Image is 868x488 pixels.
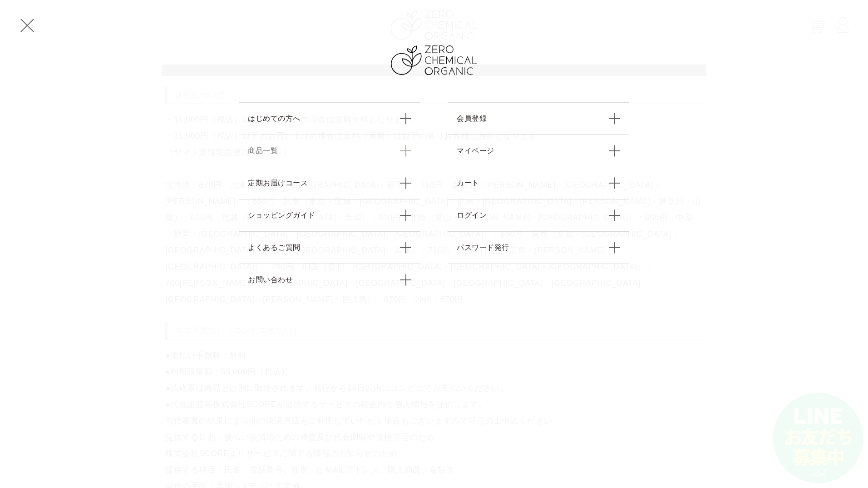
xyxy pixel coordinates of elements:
[448,134,629,167] a: マイページ
[448,199,629,231] a: ログイン
[239,102,420,134] a: はじめての方へ
[448,231,629,264] a: パスワード発行
[391,45,477,75] img: ZERO CHEMICAL ORGANIC
[239,264,420,296] a: お問い合わせ
[239,134,420,167] a: 商品一覧
[239,231,420,264] a: よくあるご質問
[448,167,629,199] a: カート
[448,102,629,134] a: 会員登録
[239,167,420,199] a: 定期お届けコース
[239,199,420,231] a: ショッピングガイド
